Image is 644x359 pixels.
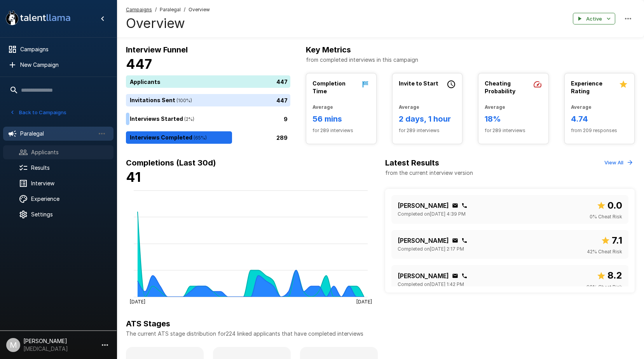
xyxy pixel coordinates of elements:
[160,6,181,14] span: Paralegal
[461,237,468,244] div: Click to copy
[188,6,210,14] span: Overview
[312,80,346,94] b: Completion Time
[602,157,635,169] button: View All
[398,210,466,218] span: Completed on [DATE] 4:39 PM
[312,127,370,134] span: for 289 interviews
[130,298,145,304] tspan: [DATE]
[126,56,152,72] b: 447
[385,169,473,177] p: from the current interview version
[571,104,592,110] b: Average
[356,298,372,304] tspan: [DATE]
[607,270,622,281] b: 8.2
[571,127,628,134] span: from 209 responses
[284,115,288,123] p: 9
[573,13,615,25] button: Active
[398,201,449,210] p: [PERSON_NAME]
[398,245,464,253] span: Completed on [DATE] 2:17 PM
[601,233,622,248] span: Overall score out of 10
[485,80,515,94] b: Cheating Probability
[398,236,449,245] p: [PERSON_NAME]
[399,80,438,87] b: Invite to Start
[485,127,542,134] span: for 289 interviews
[126,158,216,167] b: Completions (Last 30d)
[276,78,288,86] p: 447
[155,6,157,14] span: /
[571,80,602,94] b: Experience Rating
[590,213,622,221] span: 0 % Cheat Risk
[126,45,188,54] b: Interview Funnel
[399,127,456,134] span: for 289 interviews
[306,56,635,64] p: from completed interviews in this campaign
[126,319,170,328] b: ATS Stages
[306,45,351,54] b: Key Metrics
[452,202,458,209] div: Click to copy
[399,104,419,110] b: Average
[126,169,141,185] b: 41
[276,134,288,142] p: 289
[312,113,370,125] h6: 56 mins
[184,6,185,14] span: /
[385,158,439,167] b: Latest Results
[126,330,635,338] p: The current ATS stage distribution for 224 linked applicants that have completed interviews
[398,281,464,288] span: Completed on [DATE] 1:42 PM
[452,237,458,244] div: Click to copy
[597,268,622,283] span: Overall score out of 10
[485,104,505,110] b: Average
[461,202,468,209] div: Click to copy
[126,7,152,12] u: Campaigns
[571,113,628,125] h6: 4.74
[586,283,622,291] span: 90 % Cheat Risk
[276,96,288,105] p: 447
[312,104,333,110] b: Average
[399,113,456,125] h6: 2 days, 1 hour
[398,271,449,281] p: [PERSON_NAME]
[485,113,542,125] h6: 18%
[126,15,210,31] h4: Overview
[461,273,468,279] div: Click to copy
[612,235,622,246] b: 7.1
[452,273,458,279] div: Click to copy
[597,198,622,213] span: Overall score out of 10
[587,248,622,256] span: 42 % Cheat Risk
[607,200,622,211] b: 0.0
